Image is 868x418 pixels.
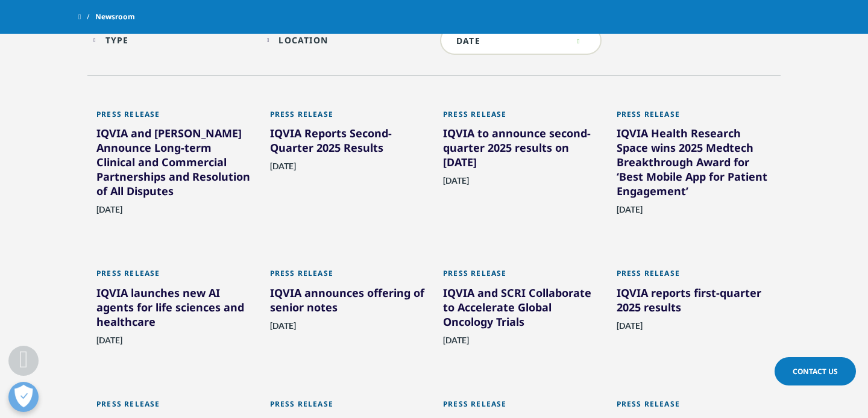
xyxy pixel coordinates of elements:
div: Press Release [270,399,426,416]
span: [DATE] [270,320,296,338]
input: DATE [440,26,602,55]
div: Press Release [443,110,599,126]
div: Type facet. [105,34,129,46]
div: Press Release [96,399,252,416]
div: IQVIA and SCRI Collaborate to Accelerate Global Oncology Trials [443,285,599,334]
div: Press Release [617,110,772,126]
div: Press Release [617,269,772,285]
div: IQVIA and [PERSON_NAME] Announce Long-term Clinical and Commercial Partnerships and Resolution of... [96,126,252,203]
button: Open Preferences [8,382,39,412]
div: Press Release [270,269,426,285]
div: Press Release [617,399,772,416]
span: [DATE] [443,175,469,193]
div: IQVIA reports first-quarter 2025 results [617,285,772,319]
span: Newsroom [95,6,135,28]
span: [DATE] [96,204,122,222]
div: IQVIA Reports Second-Quarter 2025 Results [270,126,426,160]
div: IQVIA to announce second-quarter 2025 results on [DATE] [443,126,599,174]
span: [DATE] [617,204,643,222]
span: Contact Us [793,366,838,376]
span: [DATE] [270,161,296,178]
span: [DATE] [443,335,469,352]
span: [DATE] [617,320,643,338]
span: [DATE] [96,335,122,352]
div: Press Release [96,269,252,285]
div: IQVIA launches new AI agents for life sciences and healthcare [96,285,252,334]
div: Press Release [96,110,252,126]
div: Press Release [270,110,426,126]
div: IQVIA Health Research Space wins 2025 Medtech Breakthrough Award for ‘Best Mobile App for Patient... [617,126,772,203]
a: Contact Us [775,357,856,385]
div: Press Release [443,399,599,416]
div: Location facet. [278,34,328,46]
div: Press Release [443,269,599,285]
div: IQVIA announces offering of senior notes [270,285,426,319]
